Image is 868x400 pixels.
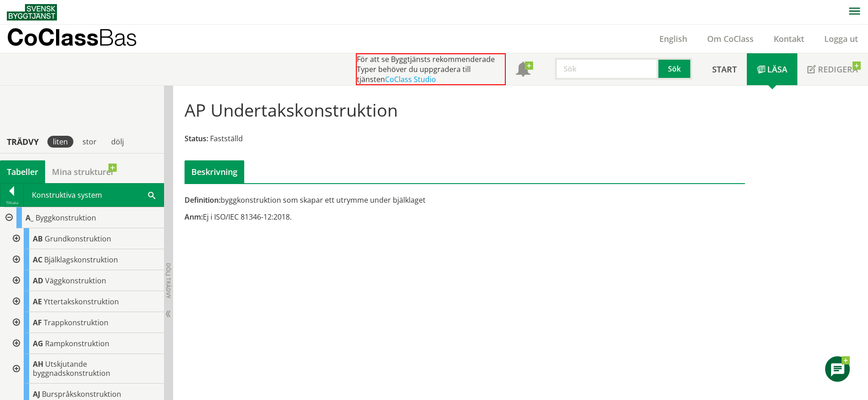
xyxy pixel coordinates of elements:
[185,195,553,205] div: byggkonstruktion som skapar ett utrymme under bjälklaget
[0,199,23,206] div: Tillbaka
[516,63,530,77] span: Notifikationer
[24,184,164,206] div: Konstruktiva system
[44,255,118,265] span: Bjälklagskonstruktion
[7,291,164,312] div: Gå till informationssidan för CoClass Studio
[747,53,797,85] a: Läsa
[649,33,697,44] a: English
[7,25,157,53] a: CoClassBas
[697,33,764,44] a: Om CoClass
[33,255,42,265] span: AC
[2,137,44,147] div: Trädvy
[45,338,109,349] span: Rampkonstruktion
[7,354,164,384] div: Gå till informationssidan för CoClass Studio
[148,190,155,200] span: Sök i tabellen
[98,24,137,51] span: Bas
[185,212,203,222] span: Anm:
[797,53,868,85] a: Redigera
[33,297,42,307] span: AE
[44,297,119,307] span: Yttertakskonstruktion
[33,359,110,378] span: Utskjutande byggnadskonstruktion
[7,333,164,354] div: Gå till informationssidan för CoClass Studio
[36,213,96,223] span: Byggkonstruktion
[33,359,43,369] span: AH
[33,234,43,244] span: AB
[818,64,858,75] span: Redigera
[33,338,43,349] span: AG
[45,276,106,286] span: Väggkonstruktion
[356,53,506,85] div: För att se Byggtjänsts rekommenderade Typer behöver du uppgradera till tjänsten
[185,133,208,144] span: Status:
[764,33,814,44] a: Kontakt
[712,64,737,75] span: Start
[7,270,164,291] div: Gå till informationssidan för CoClass Studio
[44,318,108,328] span: Trappkonstruktion
[555,58,658,80] input: Sök
[106,136,129,148] div: dölj
[385,74,436,84] a: CoClass Studio
[33,389,40,399] span: AJ
[185,160,244,183] div: Beskrivning
[7,32,137,42] p: CoClass
[210,133,243,144] span: Fastställd
[33,318,42,328] span: AF
[814,33,868,44] a: Logga ut
[164,263,172,298] span: Dölj trädvy
[45,160,121,183] a: Mina strukturer
[185,212,553,222] div: Ej i ISO/IEC 81346-12:2018.
[42,389,121,399] span: Burspråkskonstruktion
[185,100,398,120] h1: AP Undertakskonstruktion
[7,228,164,249] div: Gå till informationssidan för CoClass Studio
[658,58,692,80] button: Sök
[26,213,34,223] span: A_
[185,195,221,205] span: Definition:
[702,53,747,85] a: Start
[45,234,111,244] span: Grundkonstruktion
[7,312,164,333] div: Gå till informationssidan för CoClass Studio
[77,136,102,148] div: stor
[7,4,57,21] img: Svensk Byggtjänst
[33,276,43,286] span: AD
[7,249,164,270] div: Gå till informationssidan för CoClass Studio
[767,64,787,75] span: Läsa
[47,136,73,148] div: liten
